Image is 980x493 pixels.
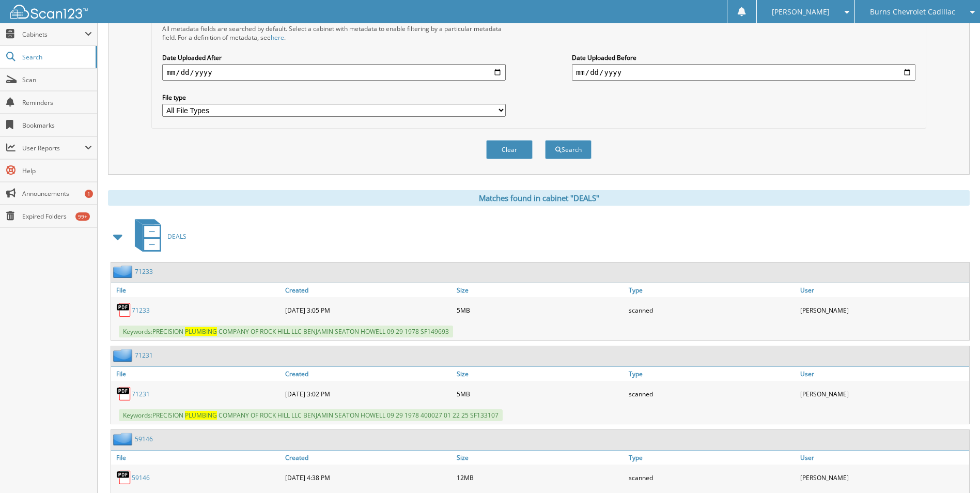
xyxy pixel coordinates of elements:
[162,93,506,102] label: File type
[113,433,135,445] img: folder2.png
[798,300,969,320] div: [PERSON_NAME]
[162,64,506,81] input: start
[22,166,92,175] span: Help
[283,451,454,465] a: Created
[132,473,150,482] a: 59146
[132,390,150,398] a: 71231
[454,383,626,404] div: 5MB
[85,190,93,198] div: 1
[22,30,85,39] span: Cabinets
[454,451,626,465] a: Size
[626,283,798,297] a: Type
[162,24,506,42] div: All metadata fields are searched by default. Select a cabinet with metadata to enable filtering b...
[111,367,283,381] a: File
[486,140,533,159] button: Clear
[626,383,798,404] div: scanned
[119,326,453,337] span: Keywords: P R E C I S I O N C O M P A N Y O F R O C K H I L L L L C B E N J A M I N S E A T O N H...
[135,351,153,360] a: 71231
[283,383,454,404] div: [DATE] 3:02 PM
[572,53,915,62] label: Date Uploaded Before
[135,267,153,276] a: 71233
[111,283,283,297] a: File
[22,53,90,61] span: Search
[283,283,454,297] a: Created
[545,140,592,159] button: Search
[22,144,85,152] span: User Reports
[10,5,88,19] img: scan123-logo-white.svg
[626,300,798,320] div: scanned
[454,467,626,488] div: 12MB
[22,121,92,130] span: Bookmarks
[870,9,955,15] span: Burns Chevrolet Cadillac
[116,302,132,318] img: PDF.png
[798,283,969,297] a: User
[132,306,150,315] a: 71233
[798,367,969,381] a: User
[113,265,135,278] img: folder2.png
[116,470,132,485] img: PDF.png
[129,216,186,257] a: DEALS
[22,189,92,198] span: Announcements
[626,451,798,465] a: Type
[162,53,506,62] label: Date Uploaded After
[798,383,969,404] div: [PERSON_NAME]
[119,409,503,421] span: Keywords: P R E C I S I O N C O M P A N Y O F R O C K H I L L L L C B E N J A M I N S E A T O N H...
[185,327,217,336] span: P L U M B I N G
[135,435,153,443] a: 59146
[116,386,132,402] img: PDF.png
[798,467,969,488] div: [PERSON_NAME]
[454,367,626,381] a: Size
[572,64,915,81] input: end
[454,283,626,297] a: Size
[22,212,92,221] span: Expired Folders
[454,300,626,320] div: 5MB
[111,451,283,465] a: File
[113,349,135,362] img: folder2.png
[798,451,969,465] a: User
[626,467,798,488] div: scanned
[928,443,980,493] iframe: Chat Widget
[75,212,90,221] div: 99+
[167,232,186,241] span: D E A L S
[22,98,92,107] span: Reminders
[772,9,830,15] span: [PERSON_NAME]
[283,467,454,488] div: [DATE] 4:38 PM
[626,367,798,381] a: Type
[22,75,92,84] span: Scan
[283,367,454,381] a: Created
[185,411,217,420] span: P L U M B I N G
[283,300,454,320] div: [DATE] 3:05 PM
[108,190,970,206] div: Matches found in cabinet "DEALS"
[271,33,284,42] a: here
